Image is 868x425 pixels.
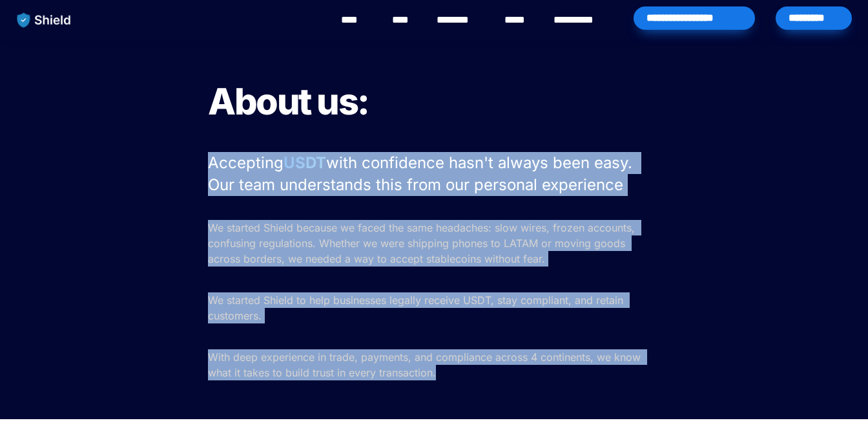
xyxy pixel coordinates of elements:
[208,294,626,322] span: We started Shield to help businesses legally receive USDT, stay compliant, and retain customers.
[208,351,644,379] span: With deep experience in trade, payments, and compliance across 4 continents, we know what it take...
[208,80,369,124] span: About us:
[208,153,637,194] span: with confidence hasn't always been easy. Our team understands this from our personal experience
[11,6,77,34] img: website logo
[284,153,326,172] strong: USDT
[208,221,638,265] span: We started Shield because we faced the same headaches: slow wires, frozen accounts, confusing reg...
[208,153,284,172] span: Accepting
